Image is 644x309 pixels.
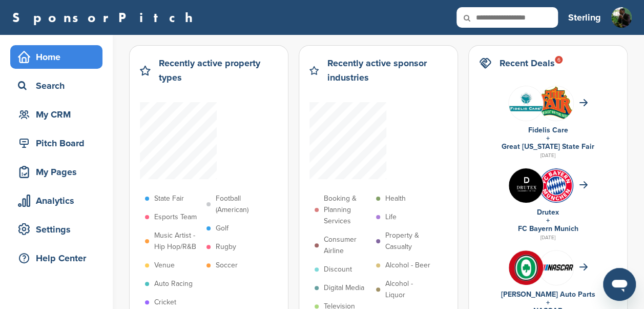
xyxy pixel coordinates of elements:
[537,208,559,217] a: Drutex
[509,168,543,203] img: Images (4)
[10,103,102,126] a: My CRM
[385,211,397,223] p: Life
[568,10,601,25] h3: Sterling
[15,249,102,267] div: Help Center
[216,223,228,234] p: Golf
[154,211,197,223] p: Esports Team
[15,105,102,124] div: My CRM
[15,191,102,210] div: Analytics
[479,151,617,160] div: [DATE]
[10,246,102,270] a: Help Center
[159,56,278,85] h2: Recently active property types
[15,76,102,95] div: Search
[539,86,573,120] img: Download
[327,56,447,85] h2: Recently active sponsor industries
[546,134,550,143] a: +
[216,193,263,216] p: Football (American)
[502,142,594,151] a: Great [US_STATE] State Fair
[385,260,430,271] p: Alcohol - Beer
[385,230,432,253] p: Property & Casualty
[528,126,568,134] a: Fidelis Care
[546,298,550,307] a: +
[10,189,102,213] a: Analytics
[154,230,201,253] p: Music Artist - Hip Hop/R&B
[501,290,595,299] a: [PERSON_NAME] Auto Parts
[568,6,601,29] a: Sterling
[10,131,102,155] a: Pitch Board
[509,250,543,285] img: V7vhzcmg 400x400
[15,134,102,152] div: Pitch Board
[518,224,578,233] a: FC Bayern Munich
[539,264,573,271] img: 7569886e 0a8b 4460 bc64 d028672dde70
[539,168,573,203] img: Open uri20141112 64162 1l1jknv?1415809301
[324,193,371,227] p: Booking & Planning Services
[10,45,102,69] a: Home
[10,160,102,184] a: My Pages
[154,278,193,289] p: Auto Racing
[216,241,236,253] p: Rugby
[15,48,102,66] div: Home
[603,268,636,301] iframe: Button to launch messaging window
[324,264,352,275] p: Discount
[385,278,432,301] p: Alcohol - Liquor
[546,216,550,225] a: +
[611,7,632,28] img: Me sitting
[12,11,199,24] a: SponsorPitch
[324,234,371,257] p: Consumer Airline
[555,56,563,64] div: 6
[216,260,238,271] p: Soccer
[154,193,184,204] p: State Fair
[10,74,102,98] a: Search
[479,233,617,242] div: [DATE]
[509,86,543,121] img: Data
[15,220,102,239] div: Settings
[324,282,364,294] p: Digital Media
[500,56,555,70] h2: Recent Deals
[15,163,102,181] div: My Pages
[154,260,175,271] p: Venue
[385,193,406,204] p: Health
[10,218,102,241] a: Settings
[154,297,176,308] p: Cricket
